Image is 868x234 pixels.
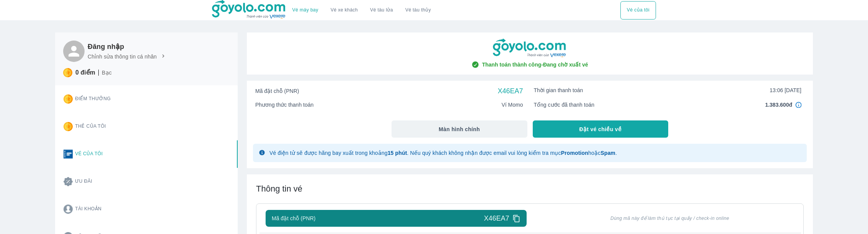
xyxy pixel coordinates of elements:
span: 1.383.600đ [765,101,792,109]
button: Ưu đãi [57,168,195,195]
button: Vé tàu thủy [399,1,437,19]
span: Đặt vé chiều về [579,125,622,133]
img: account [64,205,73,214]
strong: Spam [600,150,615,156]
span: Dùng mã này để làm thủ tục tại quầy / check-in online [546,215,795,221]
a: Vé xe khách [331,7,358,13]
button: Vé của tôi [620,1,656,19]
button: Điểm thưởng [57,85,195,113]
button: Đặt vé chiều về [533,120,669,138]
span: X46EA7 [498,86,523,96]
span: Mã đặt chỗ (PNR) [255,87,299,95]
button: Vé của tôi [57,140,195,168]
span: Tổng cước đã thanh toán [534,101,595,109]
span: Thông tin vé [256,184,302,193]
h6: Đăng nhập [88,42,166,51]
button: Thẻ của tôi [57,113,195,140]
span: Màn hình chính [439,125,480,133]
p: Chỉnh sửa thông tin cá nhân [88,53,157,60]
img: ticket [64,149,73,159]
img: star [63,68,72,77]
span: Vé điện tử sẽ được hãng bay xuất trong khoảng . Nếu quý khách không nhận được email vui lòng kiểm... [269,150,617,156]
img: glyph [259,150,265,155]
span: Thời gian thanh toán [534,86,583,94]
img: in4 [795,102,801,108]
div: choose transportation mode [620,1,656,19]
strong: 15 phút [388,150,407,156]
img: check-circle [472,61,479,68]
strong: Promotion [561,150,588,156]
img: promotion [64,177,73,186]
span: Phương thức thanh toán [255,101,313,109]
img: star [64,94,73,104]
span: 13:06 [DATE] [770,86,801,94]
p: Bạc [102,69,112,76]
span: Thanh toán thành công - Đang chờ xuất vé [482,61,588,68]
img: star [64,122,73,131]
span: X46EA7 [484,214,509,223]
p: 0 điểm [75,69,95,76]
a: Vé máy bay [292,7,318,13]
div: choose transportation mode [286,1,437,19]
button: Màn hình chính [392,120,527,138]
span: Ví Momo [501,101,523,109]
span: Mã đặt chỗ (PNR) [272,214,315,222]
button: Tài khoản [57,195,195,223]
img: goyolo-logo [493,39,567,58]
a: Vé tàu lửa [364,1,399,19]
